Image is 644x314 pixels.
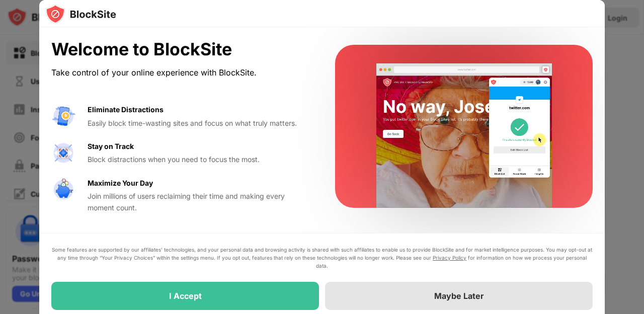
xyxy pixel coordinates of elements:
div: Eliminate Distractions [88,104,164,115]
div: I Accept [169,291,202,301]
img: logo-blocksite.svg [45,4,116,24]
img: value-safe-time.svg [51,178,75,202]
img: value-focus.svg [51,141,75,165]
div: Join millions of users reclaiming their time and making every moment count. [88,191,311,213]
div: Easily block time-wasting sites and focus on what truly matters. [88,118,311,129]
img: value-avoid-distractions.svg [51,104,75,128]
div: Stay on Track [88,141,134,152]
div: Maybe Later [434,291,484,301]
div: Block distractions when you need to focus the most. [88,154,311,165]
div: Welcome to BlockSite [51,39,311,60]
a: Privacy Policy [433,255,466,261]
div: Some features are supported by our affiliates’ technologies, and your personal data and browsing ... [51,246,593,270]
div: Maximize Your Day [88,178,153,189]
div: Take control of your online experience with BlockSite. [51,65,311,80]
